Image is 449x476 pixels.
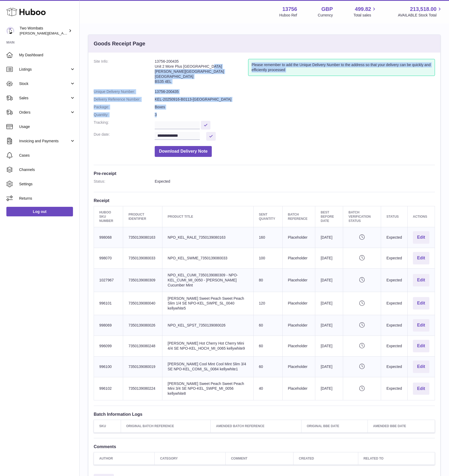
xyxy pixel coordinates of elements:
td: 996099 [94,336,123,356]
td: 7350139080040 [123,292,162,315]
td: [DATE] [315,377,343,400]
th: Status [381,206,407,227]
td: [PERSON_NAME] Hot Cherry Hot Cherry Mini 4/4 SE NPO-KEL_HOCH_MI_0065 kellywhite9 [162,336,253,356]
div: Please remember to add the Unique Delivery Number to the address so that your delivery can be qui... [248,59,435,76]
td: [DATE] [315,356,343,377]
th: Product title [162,206,253,227]
button: Edit [413,361,429,373]
td: NPO_KEL_SWME_7350139080033 [162,248,253,269]
td: 998068 [94,227,123,248]
td: Expected [381,292,407,315]
dt: Quantity: [94,112,155,117]
h3: Receipt [94,198,435,203]
span: Settings [19,182,75,187]
th: Author [94,452,155,465]
td: Placeholder [282,292,315,315]
dt: Unique Delivery Number: [94,89,155,94]
td: Expected [381,248,407,269]
td: 7350139080163 [123,227,162,248]
dd: Boxes [155,105,435,110]
button: Edit [413,297,429,310]
td: 7350139080248 [123,336,162,356]
th: Amended Batch Reference [211,420,301,432]
span: [PERSON_NAME][EMAIL_ADDRESS][DOMAIN_NAME] [20,31,106,35]
td: Placeholder [282,377,315,400]
th: Product Identifier [123,206,162,227]
a: 213,518.00 AVAILABLE Stock Total [398,6,443,18]
dt: Package: [94,105,155,110]
span: AVAILABLE Stock Total [398,13,443,18]
td: Expected [381,227,407,248]
td: [DATE] [315,336,343,356]
dd: Expected [155,179,435,184]
span: 499.82 [355,6,371,13]
h3: Batch Information Logs [94,411,435,417]
td: NPO_KEL_SPST_7350139080026 [162,315,253,336]
td: [DATE] [315,315,343,336]
td: 40 [253,377,282,400]
th: Actions [407,206,435,227]
button: Edit [413,383,429,395]
dt: Status: [94,179,155,184]
a: Log out [6,207,73,216]
td: 996100 [94,356,123,377]
td: 998069 [94,315,123,336]
td: Expected [381,377,407,400]
td: 998070 [94,248,123,269]
td: Expected [381,356,407,377]
td: 7350139080033 [123,248,162,269]
td: [PERSON_NAME] Sweet Peach Sweet Peach Slim 1/4 SE NPO-KEL_SWPE_SL_0040 kellywhite5 [162,292,253,315]
th: Batch Verification Status [343,206,381,227]
td: 996101 [94,292,123,315]
td: [PERSON_NAME] Cool Mint Cool Mint Slim 3/4 SE NPO-KEL_COMI_SL_0084 kellywhite1 [162,356,253,377]
dt: Delivery Reference Number: [94,97,155,102]
th: Huboo SKU Number [94,206,123,227]
td: Placeholder [282,336,315,356]
img: alan@twowombats.com [6,27,14,35]
th: Sent Quantity [253,206,282,227]
td: NPO_KEL_RALE_7350139080163 [162,227,253,248]
a: 499.82 Total sales [353,6,377,18]
span: Stock [19,81,70,86]
td: Placeholder [282,227,315,248]
dd: KEL-20250916-B0113-[GEOGRAPHIC_DATA] [155,97,435,102]
button: Edit [413,340,429,352]
td: [DATE] [315,268,343,292]
button: Edit [413,252,429,264]
th: Best Before Date [315,206,343,227]
th: Original BBE Date [301,420,368,432]
th: Created [293,452,358,465]
h3: Comments [94,444,435,449]
td: 60 [253,336,282,356]
button: Edit [413,274,429,286]
h3: Goods Receipt Page [94,40,145,47]
dt: Site Info: [94,59,155,87]
span: Orders [19,110,70,115]
th: SKU [94,420,121,432]
td: 80 [253,268,282,292]
td: 120 [253,292,282,315]
td: Placeholder [282,268,315,292]
h3: Pre-receipt [94,170,435,176]
strong: GBP [321,6,333,13]
dt: Due date: [94,132,155,141]
span: Returns [19,196,75,201]
span: Usage [19,124,75,129]
td: [DATE] [315,292,343,315]
td: [PERSON_NAME] Sweet Peach Sweet Peach Mini 3/4 SE NPO-KEL_SWPE_MI_0056 kellywhite8 [162,377,253,400]
td: 7350139080026 [123,315,162,336]
th: Comment [226,452,293,465]
td: Expected [381,336,407,356]
td: 100 [253,248,282,269]
th: Original Batch Reference [121,420,211,432]
div: Huboo Ref [279,13,297,18]
td: Placeholder [282,248,315,269]
td: NPO_KEL_CUMI_7350139080309 - NPO-KEL_CUMI_MI_0050 - [PERSON_NAME] Cucumber Mint [162,268,253,292]
td: 60 [253,356,282,377]
th: Batch Reference [282,206,315,227]
address: 13756-200435 Unit 2 More Plus [GEOGRAPHIC_DATA] [PERSON_NAME][GEOGRAPHIC_DATA] [GEOGRAPHIC_DATA] ... [155,59,248,87]
td: [DATE] [315,248,343,269]
td: Expected [381,315,407,336]
th: Category [155,452,226,465]
td: 7350139080019 [123,356,162,377]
